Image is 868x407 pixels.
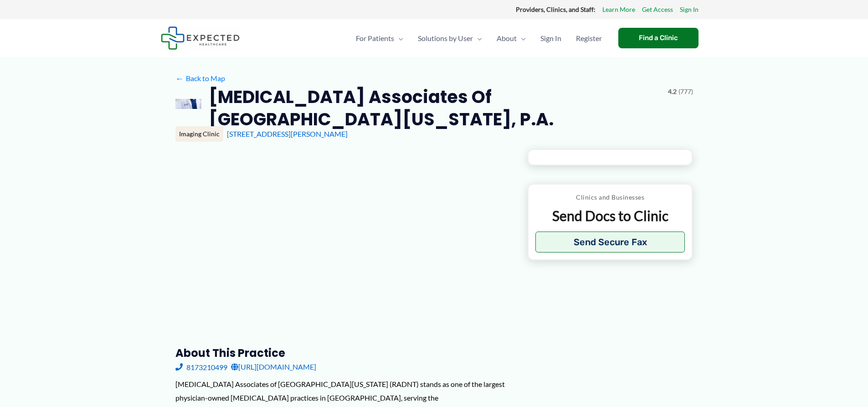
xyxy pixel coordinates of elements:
[576,22,602,54] span: Register
[394,22,403,54] span: Menu Toggle
[418,22,473,54] span: Solutions by User
[618,28,699,48] a: Find a Clinic
[540,22,561,54] span: Sign In
[497,22,517,54] span: About
[175,360,227,374] a: 8173210499
[489,22,533,54] a: AboutMenu Toggle
[175,72,225,85] a: ←Back to Map
[175,346,513,360] h3: About this practice
[533,22,569,54] a: Sign In
[516,5,596,13] strong: Providers, Clinics, and Staff:
[535,232,685,252] button: Send Secure Fax
[231,360,316,374] a: [URL][DOMAIN_NAME]
[349,22,609,54] nav: Primary Site Navigation
[175,126,223,142] div: Imaging Clinic
[680,4,699,15] a: Sign In
[356,22,394,54] span: For Patients
[517,22,526,54] span: Menu Toggle
[678,86,693,98] span: (777)
[535,207,685,225] p: Send Docs to Clinic
[473,22,482,54] span: Menu Toggle
[569,22,609,54] a: Register
[175,74,184,82] span: ←
[602,4,635,15] a: Learn More
[535,191,685,203] p: Clinics and Businesses
[642,4,673,15] a: Get Access
[668,86,677,98] span: 4.2
[227,129,348,138] a: [STREET_ADDRESS][PERSON_NAME]
[349,22,411,54] a: For PatientsMenu Toggle
[411,22,489,54] a: Solutions by UserMenu Toggle
[161,26,240,50] img: Expected Healthcare Logo - side, dark font, small
[209,86,661,131] h2: [MEDICAL_DATA] Associates of [GEOGRAPHIC_DATA][US_STATE], P.A.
